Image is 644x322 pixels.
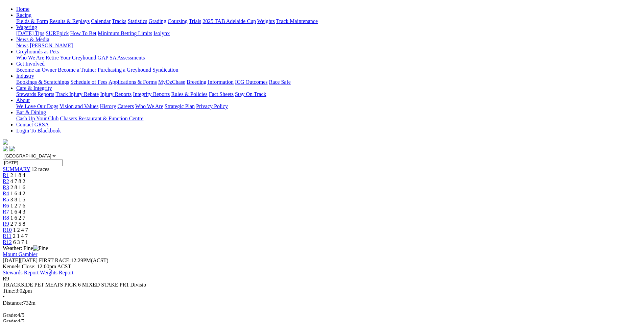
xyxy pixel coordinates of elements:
[3,264,641,270] div: Kennels Close: 12:00pm ACST
[3,312,18,318] span: Grade:
[30,43,73,48] a: [PERSON_NAME]
[16,109,46,115] a: Bar & Dining
[149,18,166,24] a: Grading
[187,79,234,85] a: Breeding Information
[16,30,641,36] div: Wagering
[3,197,9,202] a: R5
[3,233,11,239] a: R11
[135,103,163,109] a: Who We Are
[16,18,641,24] div: Racing
[3,300,23,306] span: Distance:
[16,67,56,73] a: Become an Owner
[46,55,96,60] a: Retire Your Greyhound
[3,239,12,245] a: R12
[10,184,25,190] span: 2 8 1 6
[16,49,59,54] a: Greyhounds as Pets
[16,55,44,60] a: Who We Are
[13,233,28,239] span: 2 1 4 7
[70,79,107,85] a: Schedule of Fees
[112,18,126,24] a: Tracks
[3,288,641,294] div: 3:02pm
[152,67,178,73] a: Syndication
[10,209,25,215] span: 1 6 4 3
[16,79,641,85] div: Industry
[3,300,641,306] div: 732m
[3,215,9,221] a: R8
[10,203,25,208] span: 1 2 7 6
[10,215,25,221] span: 1 6 2 7
[3,221,9,227] a: R9
[3,288,16,294] span: Time:
[33,245,48,251] img: Fine
[16,73,34,79] a: Industry
[3,159,63,166] input: Select date
[257,18,275,24] a: Weights
[16,97,30,103] a: About
[168,18,188,24] a: Coursing
[3,294,5,300] span: •
[3,166,30,172] a: SUMMARY
[269,79,290,85] a: Race Safe
[235,79,267,85] a: ICG Outcomes
[16,67,641,73] div: Get Involved
[16,116,58,121] a: Cash Up Your Club
[58,67,96,73] a: Become a Trainer
[189,18,201,24] a: Trials
[165,103,195,109] a: Strategic Plan
[16,91,641,97] div: Care & Integrity
[39,257,71,263] span: FIRST RACE:
[55,91,99,97] a: Track Injury Rebate
[16,128,61,133] a: Login To Blackbook
[158,79,185,85] a: MyOzChase
[3,270,39,275] a: Stewards Report
[3,178,9,184] a: R2
[60,116,143,121] a: Chasers Restaurant & Function Centre
[3,257,20,263] span: [DATE]
[128,18,147,24] a: Statistics
[3,172,9,178] a: R1
[16,30,44,36] a: [DATE] Tips
[16,55,641,61] div: Greyhounds as Pets
[10,191,25,196] span: 1 6 4 2
[16,36,49,42] a: News & Media
[276,18,318,24] a: Track Maintenance
[3,209,9,215] span: R7
[10,178,25,184] span: 4 7 8 2
[16,61,45,67] a: Get Involved
[59,103,98,109] a: Vision and Values
[3,227,12,233] a: R10
[3,191,9,196] a: R4
[40,270,74,275] a: Weights Report
[16,43,28,48] a: News
[13,227,28,233] span: 1 2 4 7
[133,91,170,97] a: Integrity Reports
[16,103,58,109] a: We Love Our Dogs
[49,18,90,24] a: Results & Replays
[100,91,132,97] a: Injury Reports
[10,221,25,227] span: 2 7 5 8
[100,103,116,109] a: History
[10,197,25,202] span: 3 8 1 5
[3,203,9,208] span: R6
[70,30,97,36] a: How To Bet
[209,91,234,97] a: Fact Sheets
[3,139,8,145] img: logo-grsa-white.png
[91,18,111,24] a: Calendar
[3,312,641,318] div: 4/5
[39,257,109,263] span: 12:29PM(ACST)
[3,245,48,251] span: Weather: Fine
[3,257,38,263] span: [DATE]
[16,18,48,24] a: Fields & Form
[16,116,641,122] div: Bar & Dining
[13,239,28,245] span: 6 3 7 1
[153,30,170,36] a: Isolynx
